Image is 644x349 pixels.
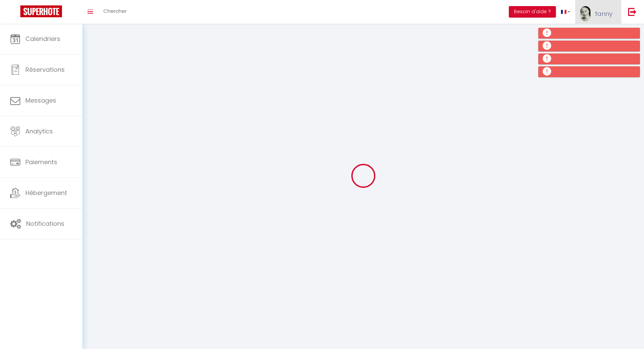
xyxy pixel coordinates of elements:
[580,6,590,21] img: ...
[25,65,65,74] span: Réservations
[25,35,60,43] span: Calendriers
[25,96,56,105] span: Messages
[25,189,67,197] span: Hébergement
[509,6,556,18] button: Besoin d'aide ?
[103,7,127,15] span: Chercher
[595,9,612,18] span: fanny
[26,219,64,228] span: Notifications
[20,5,62,17] img: Super Booking
[25,127,53,135] span: Analytics
[628,7,637,16] img: logout
[25,158,57,166] span: Paiements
